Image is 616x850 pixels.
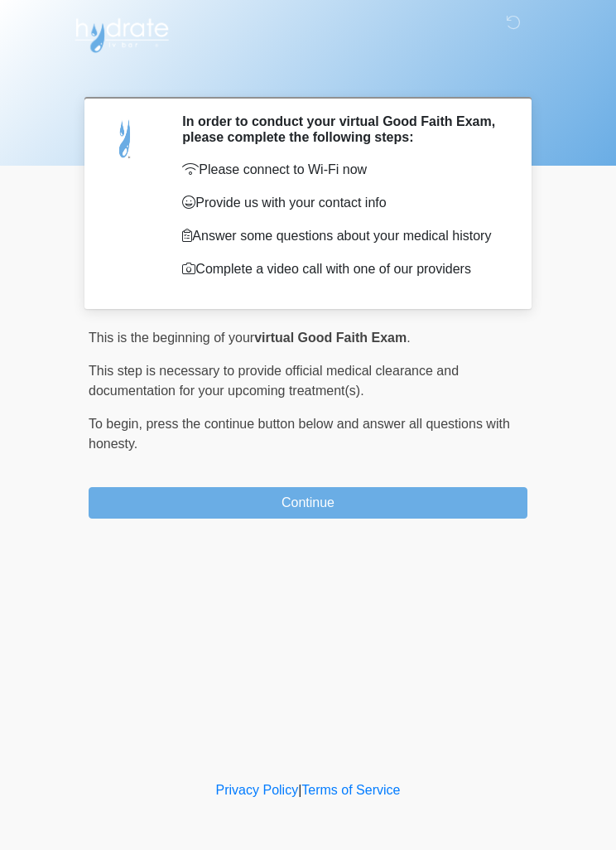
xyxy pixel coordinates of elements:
span: press the continue button below and answer all questions with honesty. [89,417,510,451]
p: Please connect to Wi-Fi now [182,160,503,180]
h1: ‎ ‎ [76,60,540,90]
strong: virtual Good Faith Exam [254,331,407,345]
p: Answer some questions about your medical history [182,226,503,246]
p: Complete a video call with one of our providers [182,259,503,279]
button: Continue [89,487,527,519]
h2: In order to conduct your virtual Good Faith Exam, please complete the following steps: [182,113,503,145]
img: Agent Avatar [101,113,151,163]
span: This is the beginning of your [89,331,254,345]
p: Provide us with your contact info [182,193,503,213]
a: | [298,783,301,797]
span: To begin, [89,417,146,431]
img: Hydrate IV Bar - Chandler Logo [72,12,171,54]
a: Privacy Policy [216,783,299,797]
a: Terms of Service [301,783,400,797]
span: . [407,331,410,345]
span: This step is necessary to provide official medical clearance and documentation for your upcoming ... [89,364,459,398]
